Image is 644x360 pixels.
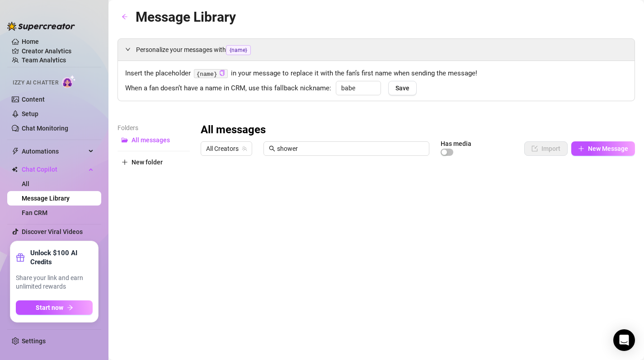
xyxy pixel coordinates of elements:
[613,329,635,351] div: Open Intercom Messenger
[588,145,628,152] span: New Message
[12,148,19,155] span: thunderbolt
[388,81,417,95] button: Save
[16,300,93,315] button: Start nowarrow-right
[571,141,635,156] button: New Message
[36,304,63,311] span: Start now
[201,123,266,137] h3: All messages
[118,133,190,147] button: All messages
[578,145,584,152] span: plus
[206,142,247,155] span: All Creators
[12,166,18,173] img: Chat Copilot
[118,123,190,133] article: Folders
[22,96,45,103] a: Content
[22,110,38,117] a: Setup
[242,146,247,151] span: team
[67,304,73,311] span: arrow-right
[22,125,68,132] a: Chat Monitoring
[22,228,83,235] a: Discover Viral Videos
[136,6,236,28] article: Message Library
[22,56,66,64] a: Team Analytics
[219,70,225,76] span: copy
[16,274,93,291] span: Share your link and earn unlimited rewards
[226,45,251,55] span: {name}
[13,79,58,87] span: Izzy AI Chatter
[125,47,131,52] span: expanded
[122,14,128,20] span: arrow-left
[7,22,75,31] img: logo-BBDzfeDw.svg
[22,144,86,159] span: Automations
[30,248,93,266] strong: Unlock $100 AI Credits
[524,141,568,156] button: Import
[22,180,29,187] a: All
[441,141,471,146] article: Has media
[219,70,225,77] button: Click to Copy
[22,209,47,216] a: Fan CRM
[118,39,635,61] div: Personalize your messages with{name}
[395,84,409,92] span: Save
[136,45,627,55] span: Personalize your messages with
[132,136,170,144] span: All messages
[125,83,331,94] span: When a fan doesn’t have a name in CRM, use this fallback nickname:
[132,159,163,166] span: New folder
[277,144,424,154] input: Search messages
[22,337,46,345] a: Settings
[22,195,70,202] a: Message Library
[22,162,86,177] span: Chat Copilot
[269,145,275,152] span: search
[125,68,627,79] span: Insert the placeholder in your message to replace it with the fan’s first name when sending the m...
[118,155,190,169] button: New folder
[16,253,25,262] span: gift
[194,69,228,79] code: {name}
[122,137,128,143] span: folder-open
[22,44,94,58] a: Creator Analytics
[62,75,76,88] img: AI Chatter
[22,38,39,45] a: Home
[122,159,128,165] span: plus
